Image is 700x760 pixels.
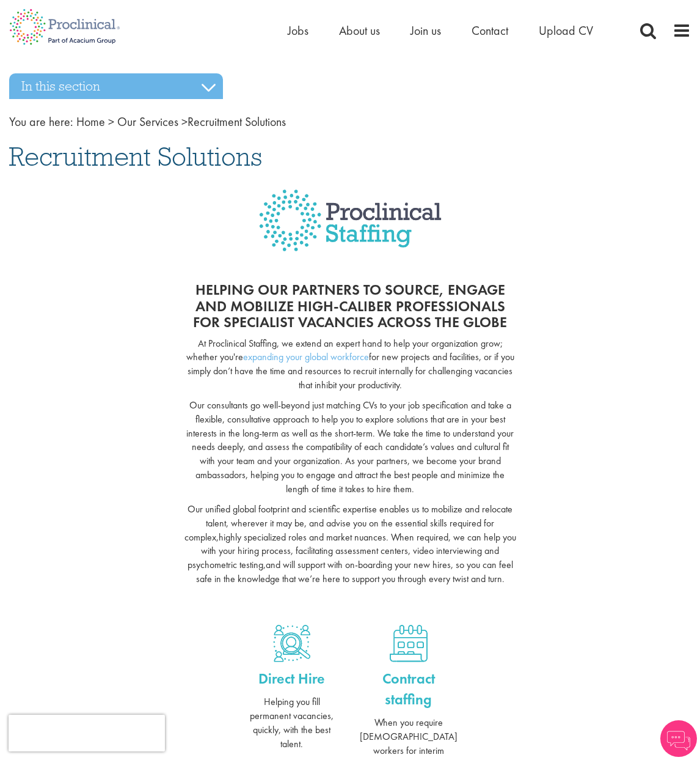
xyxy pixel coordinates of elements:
a: Join us [410,23,441,39]
a: Direct Hire [242,668,341,689]
a: About us [339,23,380,39]
span: You are here: [9,114,73,130]
a: Upload CV [539,23,593,39]
span: Recruitment Solutions [76,114,286,130]
a: Contact [472,23,508,39]
h3: In this section [9,73,223,99]
a: Direct hire [242,625,341,662]
p: At Proclinical Staffing, we extend an expert hand to help your organization grow; whether you're ... [184,337,516,393]
a: breadcrumb link to Home [76,114,105,130]
a: Contract staffing [359,625,458,662]
span: Recruitment Solutions [9,140,262,173]
img: Direct hire [273,625,310,662]
iframe: reCAPTCHA [9,715,165,751]
img: Chatbot [660,720,697,757]
img: Contract staffing [390,625,428,662]
p: Our consultants go well-beyond just matching CVs to your job specification and take a flexible, c... [184,399,516,496]
p: Helping you fill permanent vacancies, quickly, with the best talent. [242,695,341,751]
a: Jobs [288,23,308,39]
a: breadcrumb link to Our Services [117,114,178,130]
h2: Helping our partners to source, engage and mobilize high-caliber professionals for specialist vac... [184,282,516,330]
a: Contract staffing [359,668,458,710]
p: Our unified global footprint and scientific expertise enables us to mobilize and relocate talent,... [184,503,516,586]
span: > [108,114,114,130]
a: expanding your global workforce [243,350,369,363]
span: > [181,114,188,130]
img: Proclinical Staffing [259,190,442,270]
